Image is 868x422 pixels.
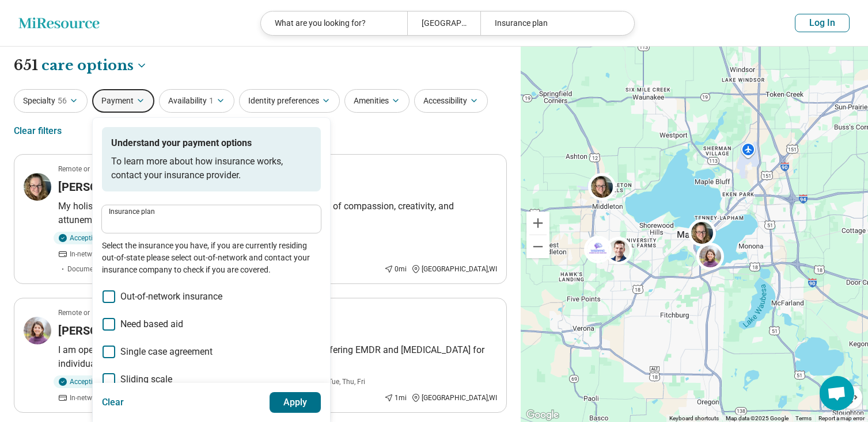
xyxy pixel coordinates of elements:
h3: [PERSON_NAME] [58,323,147,339]
span: 56 [58,95,67,107]
p: To learn more about how insurance works, contact your insurance provider. [111,155,312,182]
div: [GEOGRAPHIC_DATA] , WI [411,264,497,274]
span: Documentation provided for patient filling [67,264,198,274]
p: Remote or In-person [58,164,120,174]
button: Specialty56 [14,89,88,113]
span: Map data ©2025 Google [726,415,789,421]
a: Report a map error [818,415,865,421]
div: Accepting clients [54,232,130,244]
span: In-network insurance [70,393,134,403]
p: Remote or In-person [58,308,120,318]
div: Insurance plan [480,11,627,35]
button: Care options [41,56,147,75]
button: Availability1 [159,89,234,113]
p: I am open to start working with new clients to start immediately! Offering EMDR and [MEDICAL_DATA... [58,343,497,371]
div: Accepting clients [54,375,130,388]
a: Terms [795,415,812,421]
a: Open chat [820,376,854,411]
button: Clear [102,392,124,413]
button: Zoom out [526,235,549,258]
div: 0 mi [384,264,407,274]
label: Insurance plan [109,208,314,215]
button: Log In [795,14,850,32]
p: My holistic, client-centered approach to healing and wellness is one of compassion, creativity, a... [58,200,497,227]
p: Select the insurance you have, if you are currently residing out-of-state please select out-of-ne... [102,240,321,276]
span: Need based aid [120,317,183,331]
button: Zoom in [526,212,549,235]
span: In-network insurance [70,249,134,259]
div: [GEOGRAPHIC_DATA] , WI [411,393,497,403]
div: [GEOGRAPHIC_DATA], [GEOGRAPHIC_DATA], [GEOGRAPHIC_DATA] [407,11,480,35]
span: care options [41,56,134,75]
h1: 651 [14,56,147,75]
h3: [PERSON_NAME] [58,179,147,195]
button: Amenities [344,89,410,113]
span: Single case agreement [120,345,213,359]
div: What are you looking for? [261,11,407,35]
span: Out-of-network insurance [120,290,222,304]
button: Identity preferences [239,89,340,113]
button: Accessibility [414,89,488,113]
div: 1 mi [384,393,407,403]
button: Apply [270,392,321,413]
span: 1 [209,95,214,107]
button: Payment [92,89,154,113]
div: Clear filters [14,117,62,145]
p: Understand your payment options [111,136,312,150]
span: Sliding scale [120,373,172,386]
